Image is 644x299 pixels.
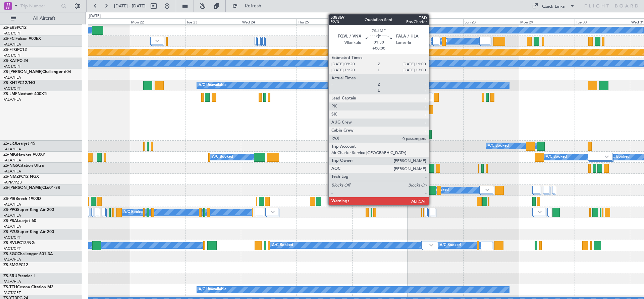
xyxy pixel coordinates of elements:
[3,48,17,52] span: ZS-FTG
[3,263,18,267] span: ZS-SMG
[3,81,35,85] a: ZS-KHTPC12/NG
[575,18,630,24] div: Tue 30
[3,175,19,179] span: ZS-NMZ
[3,285,53,289] a: ZS-TTHCessna Citation M2
[3,219,36,223] a: ZS-PSALearjet 60
[3,48,27,52] a: ZS-FTGPC12
[546,152,567,162] div: A/C Booked
[3,241,17,245] span: ZS-RVL
[384,25,405,35] div: A/C Booked
[352,18,408,24] div: Fri 26
[408,18,463,24] div: Sat 27
[3,59,28,63] a: ZS-KATPC-24
[377,185,398,195] div: A/C Booked
[3,70,42,74] span: ZS-[PERSON_NAME]
[3,158,21,163] a: FALA/HLA
[440,240,461,250] div: A/C Booked
[114,3,146,9] span: [DATE] - [DATE]
[3,81,17,85] span: ZS-KHT
[239,4,267,8] span: Refresh
[3,290,21,295] a: FACT/CPT
[3,92,47,96] a: ZS-LMFNextant 400XTi
[3,230,17,234] span: ZS-PZU
[17,16,71,21] span: All Aircraft
[3,241,35,245] a: ZS-RVLPC12/NG
[7,13,73,24] button: All Aircraft
[3,26,17,30] span: ZS-ERS
[608,152,630,162] div: A/C Booked
[212,152,233,162] div: A/C Booked
[272,240,293,250] div: A/C Booked
[3,285,17,289] span: ZS-TTH
[3,224,21,229] a: FALA/HLA
[3,26,26,30] a: ZS-ERSPC12
[3,37,15,41] span: ZS-FCI
[3,252,17,256] span: ZS-SGC
[3,75,21,80] a: FALA/HLA
[3,92,17,96] span: ZS-LMF
[3,153,45,157] a: ZS-MIGHawker 900XP
[89,13,101,19] div: [DATE]
[130,18,185,24] div: Mon 22
[241,18,297,24] div: Wed 24
[3,64,21,69] a: FACT/CPT
[488,141,509,151] div: A/C Booked
[199,285,226,295] div: A/C Unavailable
[3,274,35,278] a: ZS-SRUPremier I
[3,142,16,146] span: ZS-LRJ
[229,1,269,11] button: Refresh
[3,219,17,223] span: ZS-PSA
[3,257,21,262] a: FALA/HLA
[605,155,609,158] img: arrow-gray.svg
[3,175,39,179] a: ZS-NMZPC12 NGX
[386,36,407,46] div: A/C Booked
[199,80,226,90] div: A/C Unavailable
[3,59,17,63] span: ZS-KAT
[529,1,578,11] button: Quick Links
[3,202,21,207] a: FALA/HLA
[3,279,21,284] a: FALA/HLA
[380,163,401,173] div: A/C Booked
[3,230,54,234] a: ZS-PZUSuper King Air 200
[123,207,145,217] div: A/C Booked
[3,37,41,41] a: ZS-FCIFalcon 900EX
[3,53,21,58] a: FACT/CPT
[3,142,35,146] a: ZS-LRJLearjet 45
[519,18,575,24] div: Mon 29
[3,186,60,190] a: ZS-[PERSON_NAME]CL601-3R
[538,211,542,213] img: arrow-gray.svg
[3,197,41,201] a: ZS-PIRBeech 1900D
[20,1,59,11] input: Trip Number
[3,164,44,168] a: ZS-NGSCitation Ultra
[271,211,275,213] img: arrow-gray.svg
[3,246,21,251] a: FACT/CPT
[3,86,21,91] a: FACT/CPT
[3,97,21,102] a: FALA/HLA
[3,153,17,157] span: ZS-MIG
[3,169,21,174] a: FALA/HLA
[3,197,15,201] span: ZS-PIR
[429,244,433,246] img: arrow-gray.svg
[3,252,53,256] a: ZS-SGCChallenger 601-3A
[155,40,159,42] img: arrow-gray.svg
[3,180,22,185] a: FAPM/PZB
[3,31,21,36] a: FACT/CPT
[3,263,28,267] a: ZS-SMGPC12
[3,274,17,278] span: ZS-SRU
[463,18,519,24] div: Sun 28
[3,235,21,240] a: FACT/CPT
[3,147,21,152] a: FALA/HLA
[3,70,71,74] a: ZS-[PERSON_NAME]Challenger 604
[297,18,352,24] div: Thu 25
[3,164,18,168] span: ZS-NGS
[3,42,21,47] a: FALA/HLA
[3,186,42,190] span: ZS-[PERSON_NAME]
[3,213,21,218] a: FALA/HLA
[185,18,241,24] div: Tue 23
[485,189,489,191] img: arrow-gray.svg
[3,208,54,212] a: ZS-PPGSuper King Air 200
[542,3,565,10] div: Quick Links
[74,18,130,24] div: Sun 21
[3,208,17,212] span: ZS-PPG
[423,40,427,42] img: arrow-gray.svg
